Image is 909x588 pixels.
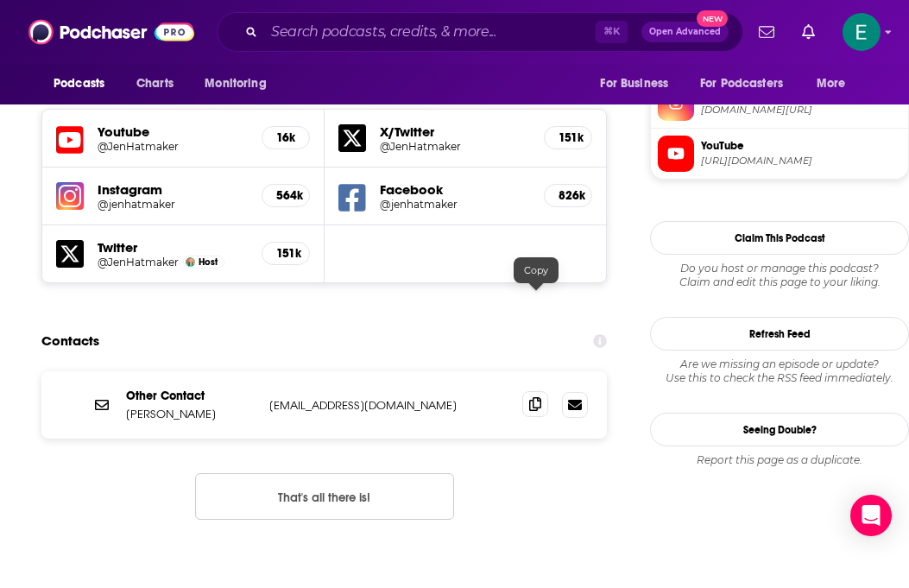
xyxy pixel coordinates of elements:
h5: Twitter [98,239,248,256]
span: ⌘ K [596,21,628,43]
span: Open Advanced [649,28,721,36]
a: Show notifications dropdown [752,17,781,47]
span: https://www.youtube.com/@JenHatmaker [701,155,901,168]
span: YouTube [701,138,901,154]
button: Open AdvancedNew [641,22,729,42]
span: Podcasts [54,72,104,96]
button: open menu [193,67,288,100]
img: User Profile [843,13,881,51]
span: Logged in as ellien [843,13,881,51]
span: More [817,72,846,96]
input: Search podcasts, credits, & more... [264,18,596,46]
span: For Podcasters [700,72,783,96]
a: @JenHatmaker [98,140,248,153]
h5: 564k [276,188,295,203]
p: [PERSON_NAME] [126,407,256,421]
h5: X/Twitter [380,123,531,140]
span: For Business [600,72,668,96]
div: Are we missing an episode or update? Use this to check the RSS feed immediately. [650,357,909,385]
h5: 826k [559,188,578,203]
h2: Contacts [41,325,99,357]
button: Nothing here. [195,473,454,520]
button: Claim This Podcast [650,221,909,255]
img: Jen Hatmaker [186,257,195,267]
h5: Facebook [380,181,531,198]
p: Other Contact [126,389,256,403]
a: @JenHatmaker [98,256,179,269]
p: [EMAIL_ADDRESS][DOMAIN_NAME] [269,398,498,413]
a: @jenhatmaker [380,198,531,211]
span: Charts [136,72,174,96]
button: open menu [41,67,127,100]
div: Claim and edit this page to your liking. [650,262,909,289]
span: Host [199,256,218,268]
h5: Youtube [98,123,248,140]
div: Copy [514,257,559,283]
button: open menu [588,67,690,100]
a: @jenhatmaker [98,198,248,211]
img: Podchaser - Follow, Share and Rate Podcasts [28,16,194,48]
h5: 151k [276,246,295,261]
div: Report this page as a duplicate. [650,453,909,467]
h5: 151k [559,130,578,145]
div: Search podcasts, credits, & more... [217,12,743,52]
img: iconImage [56,182,84,210]
span: Do you host or manage this podcast? [650,262,909,275]
button: Show profile menu [843,13,881,51]
span: instagram.com/jenhatmaker [701,104,901,117]
a: @JenHatmaker [380,140,531,153]
h5: Instagram [98,181,248,198]
button: Refresh Feed [650,317,909,351]
div: Open Intercom Messenger [850,495,892,536]
button: open menu [689,67,808,100]
a: Seeing Double? [650,413,909,446]
a: YouTube[URL][DOMAIN_NAME] [658,136,901,172]
a: Charts [125,67,184,100]
span: New [697,10,728,27]
span: Monitoring [205,72,266,96]
button: open menu [805,67,868,100]
h5: 16k [276,130,295,145]
a: Show notifications dropdown [795,17,822,47]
